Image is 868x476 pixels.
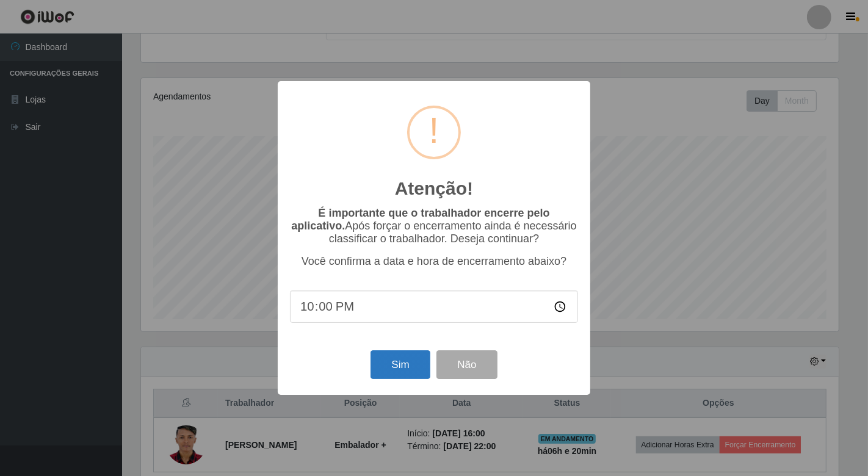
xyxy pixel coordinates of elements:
p: Após forçar o encerramento ainda é necessário classificar o trabalhador. Deseja continuar? [290,207,578,245]
button: Não [436,350,497,379]
button: Sim [371,350,430,379]
h2: Atenção! [395,178,473,200]
p: Você confirma a data e hora de encerramento abaixo? [290,255,578,268]
b: É importante que o trabalhador encerre pelo aplicativo. [291,207,549,232]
